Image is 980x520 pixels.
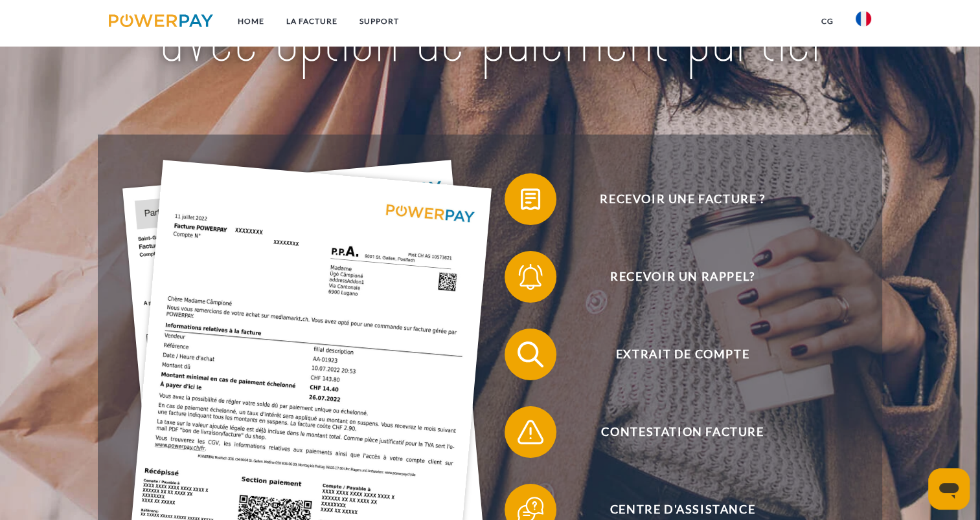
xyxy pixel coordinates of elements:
iframe: Bouton de lancement de la fenêtre de messagerie [928,468,970,510]
img: qb_bell.svg [514,261,547,293]
img: fr [856,11,871,27]
span: Recevoir un rappel? [524,251,841,303]
img: qb_search.svg [514,338,547,371]
a: CG [810,10,845,33]
a: Support [348,10,410,33]
img: qb_warning.svg [514,416,547,448]
button: Extrait de compte [505,329,841,380]
img: logo-powerpay.svg [109,14,213,27]
button: Recevoir un rappel? [505,251,841,303]
button: Recevoir une facture ? [505,173,841,225]
button: Contestation Facture [505,406,841,458]
span: Contestation Facture [524,406,841,458]
a: LA FACTURE [275,10,348,33]
img: qb_bill.svg [514,183,547,215]
a: Home [227,10,275,33]
span: Extrait de compte [524,329,841,380]
span: Recevoir une facture ? [524,173,841,225]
